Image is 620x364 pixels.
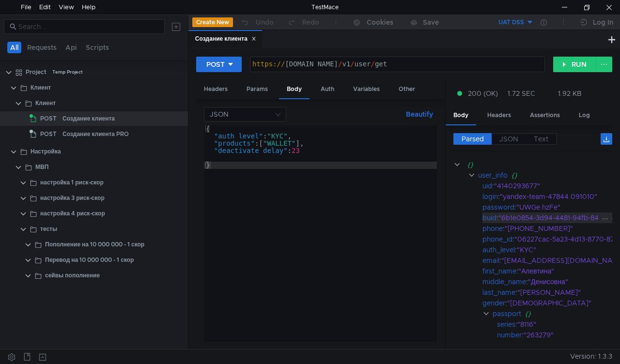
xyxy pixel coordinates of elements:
[498,18,524,27] div: UAT DSS
[482,255,499,266] div: email
[508,89,535,98] div: 1.72 SEC
[31,80,51,95] div: Клиент
[313,80,342,98] div: Auth
[493,308,521,319] div: passport
[302,16,319,28] div: Redo
[195,34,256,44] div: Создание клиента
[446,106,476,125] div: Body
[26,65,46,79] div: Project
[40,222,57,236] div: тесты
[40,191,105,205] div: настройка 3 риск-скор
[62,111,115,126] div: Создание клиента
[62,42,80,53] button: Api
[482,244,515,255] div: auth_level
[35,160,48,174] div: МВП
[497,330,522,340] div: number
[534,135,548,143] span: Text
[466,15,534,30] button: UAT DSS
[593,16,613,28] div: Log In
[206,59,225,70] div: POST
[482,191,498,202] div: login
[239,80,276,98] div: Params
[40,175,104,190] div: настройка 1 риск-скор
[256,16,274,28] div: Undo
[482,298,505,308] div: gender
[83,42,112,53] button: Scripts
[7,42,21,53] button: All
[423,19,439,26] div: Save
[45,268,100,283] div: сейвы пополнение
[40,206,105,221] div: настройка 4 риск-скор
[478,170,508,181] div: user_info
[482,276,526,287] div: middle_name
[482,223,503,234] div: phone
[553,57,596,72] button: RUN
[233,15,280,30] button: Undo
[279,80,310,99] div: Body
[196,80,235,98] div: Headers
[497,319,515,330] div: series
[31,144,61,159] div: Настройка
[45,237,144,252] div: Пополнение на 10 000 000 - 1 скор
[45,253,134,267] div: Перевод на 10 000 000 - 1 скор
[482,234,512,244] div: phone_id
[196,57,242,72] button: POST
[192,17,233,27] button: Create New
[482,181,492,191] div: uid
[482,212,496,223] div: buid
[62,127,129,141] div: Создание клиента PRO
[570,349,612,364] span: Version: 1.3.3
[402,108,437,120] button: Beautify
[345,80,387,98] div: Variables
[482,266,516,276] div: first_name
[499,135,518,143] span: JSON
[482,202,514,212] div: password
[40,127,57,141] span: POST
[35,96,56,110] div: Клиент
[40,111,57,126] span: POST
[482,287,515,298] div: last_name
[18,21,159,32] input: Search...
[280,15,326,30] button: Redo
[497,340,536,351] div: issued_date
[571,106,598,124] div: Log
[522,106,568,124] div: Assertions
[52,65,83,79] div: Temp Project
[558,89,582,98] div: 1.92 KB
[391,80,423,98] div: Other
[24,42,60,53] button: Requests
[462,135,484,143] span: Parsed
[367,16,393,28] div: Cookies
[480,106,519,124] div: Headers
[468,88,498,99] span: 200 (OK)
